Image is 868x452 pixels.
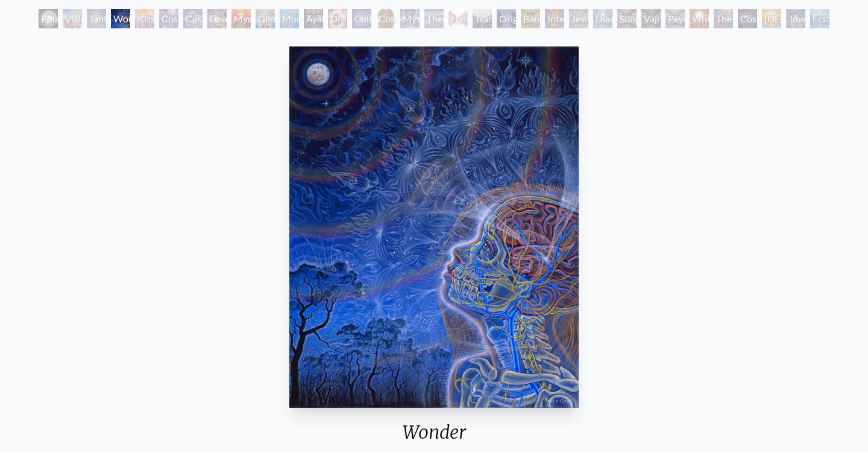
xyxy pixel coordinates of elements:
[545,9,564,28] div: Interbeing
[376,9,395,28] div: Cosmic [DEMOGRAPHIC_DATA]
[87,9,106,28] div: Tantra
[183,9,203,28] div: Cosmic Artist
[256,9,275,28] div: Glimpsing the Empyrean
[231,9,251,28] div: Mysteriosa 2
[738,9,757,28] div: Cosmic Consciousness
[159,9,178,28] div: Cosmic Creativity
[521,9,540,28] div: Bardo Being
[207,9,227,28] div: Love is a Cosmic Force
[304,9,323,28] div: Ayahuasca Visitation
[328,9,347,28] div: DMT - The Spirit Molecule
[714,9,733,28] div: The Great Turn
[111,9,130,28] div: Wonder
[665,9,685,28] div: Peyote Being
[473,9,492,28] div: Transfiguration
[569,9,588,28] div: Jewel Being
[352,9,371,28] div: Collective Vision
[289,46,578,408] img: Wonder-1996-Alex-Grey-watermarked.jpg
[497,9,516,28] div: Original Face
[641,9,661,28] div: Vajra Being
[448,9,468,28] div: Hands that See
[786,9,805,28] div: Toward the One
[135,9,154,28] div: Kiss of the [MEDICAL_DATA]
[280,9,299,28] div: Monochord
[617,9,637,28] div: Song of Vajra Being
[424,9,444,28] div: Theologue
[593,9,612,28] div: Diamond Being
[690,9,709,28] div: White Light
[810,9,829,28] div: Ecstasy
[39,9,58,28] div: Polar Unity Spiral
[400,9,420,28] div: Mystic Eye
[63,9,82,28] div: Visionary Origin of Language
[762,9,781,28] div: [DEMOGRAPHIC_DATA]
